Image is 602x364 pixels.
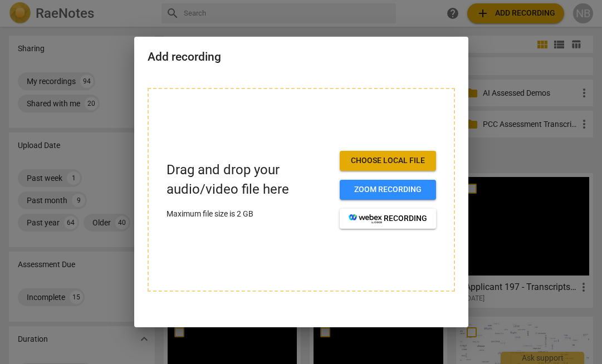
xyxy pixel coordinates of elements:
h2: Add recording [148,50,455,64]
button: Zoom recording [340,180,436,200]
span: recording [349,213,427,224]
span: Choose local file [349,155,427,166]
p: Drag and drop your audio/video file here [167,160,331,199]
button: recording [340,209,436,229]
span: Zoom recording [349,184,427,195]
button: Choose local file [340,151,436,171]
p: Maximum file size is 2 GB [167,208,331,220]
